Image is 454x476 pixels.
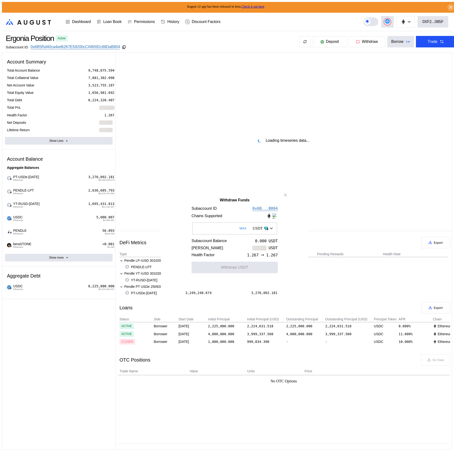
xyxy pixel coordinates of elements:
[88,76,114,80] div: 7,881,302.098
[266,253,278,257] span: 1.267
[125,278,157,282] div: YT-RUSD-[DATE]
[13,192,34,195] span: Ethereum
[11,284,23,290] span: USDC
[286,317,324,321] div: Outstanding Principal
[10,191,12,194] img: svg+xml,%3c
[178,339,207,345] div: [DATE]
[5,57,113,67] div: Account Summary
[102,242,114,246] div: <0.001
[247,253,259,257] span: 1.267
[374,317,398,321] div: Principal Token
[7,243,11,247] img: beraSTONE.png
[88,83,114,87] div: 3,523,755.187
[178,317,207,321] div: Start Date
[271,379,297,383] div: No OTC Options
[433,332,437,336] img: svg+xml,%3c
[433,324,452,328] div: Ethereum
[7,105,21,110] div: Total PnL
[391,40,403,44] div: Borrow
[125,291,129,295] img: empty-token.png
[119,369,138,374] span: Trade Name
[7,285,11,289] img: usdc.png
[105,232,114,235] span: $264.030
[247,332,273,336] div: 3,999,337.560
[325,339,373,345] div: -
[433,324,437,328] img: svg+xml,%3c
[178,331,207,337] div: [DATE]
[399,339,432,345] div: 10.000%
[399,317,432,321] div: APR
[208,340,234,344] div: 1,000,000.000
[7,176,11,180] img: empty-token.png
[119,271,185,276] div: Pendle YT rUSD 30102025 MAINNET
[7,83,34,87] div: Net Account Value
[286,332,312,336] div: 4,000,000.000
[58,37,66,40] div: Active
[154,317,178,321] div: Side
[10,218,12,221] img: svg+xml,%3c
[5,154,113,164] div: Account Balance
[192,214,222,218] div: Chains Supported
[121,332,132,336] div: ACTIVE
[247,369,255,374] span: Units
[192,20,221,24] div: Discount Factors
[238,223,248,234] button: MAX
[317,252,344,256] div: Pending Rewards
[134,20,155,24] div: Permissions
[119,305,133,311] div: Loans
[72,20,91,24] div: Dashboard
[13,179,39,181] span: Ethereum
[286,324,312,328] div: 2,225,000.000
[10,245,12,247] img: svg+xml,%3c
[88,175,114,179] div: 3,276,092.181
[325,324,352,328] div: 2,224,631.518
[7,98,22,102] div: Total Debt
[247,324,273,328] div: 2,224,631.518
[10,287,12,289] img: svg+xml,%3c
[11,215,23,221] span: USDC
[102,206,114,208] span: $21,143.427
[250,224,275,232] div: Open menu for selecting token for payment
[98,288,114,290] span: $6,224,320.407
[13,232,27,235] span: Ethereum
[31,45,120,49] a: 0x6B5f5d40ca4ed6267E59200cCAf6092c88DaB804
[208,332,234,336] div: 4,000,000.000
[192,206,217,211] div: Subaccount ID
[102,229,114,233] div: 56.893
[185,291,212,295] div: 3,249,248.674
[11,202,40,208] span: YT-RUSD-[DATE]
[13,219,23,221] span: Ethereum
[119,317,153,321] div: Status
[108,246,114,248] span: $2.396
[253,226,263,231] div: USDT
[286,339,324,345] div: -
[399,331,432,337] div: 11.000%
[154,323,178,329] div: Borrower
[154,339,178,345] div: Borrower
[13,206,40,208] span: Ethereum
[119,240,146,245] div: DeFi Metrics
[88,98,114,102] div: 6,224,320.407
[326,40,339,44] span: Deposit
[251,291,278,295] div: 3,276,092.181
[422,20,443,24] div: 0XF2...085F
[7,216,11,221] img: usdc.png
[88,68,114,73] div: 9,748,075.594
[247,317,285,321] div: Initial Principal (USD)
[7,189,11,194] img: empty-token.png
[266,138,309,143] div: Loading timeseries data...
[121,340,133,343] div: CLOSED
[247,340,269,344] div: 999,834.390
[325,317,373,321] div: Outstanding Principal (USD)
[121,324,132,328] div: ACTIVE
[266,228,269,231] img: svg+xml,%3c
[7,203,11,207] img: empty-token.png
[169,198,301,202] h2: Withdraw Funds
[268,246,278,250] div: USDT
[433,332,452,336] div: Ethereum
[13,288,23,290] span: Ethereum
[98,179,114,181] span: $3,249,248.674
[11,242,31,248] span: beraSTONE
[167,20,179,24] div: History
[187,5,264,8] span: August v2 app has been released in beta.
